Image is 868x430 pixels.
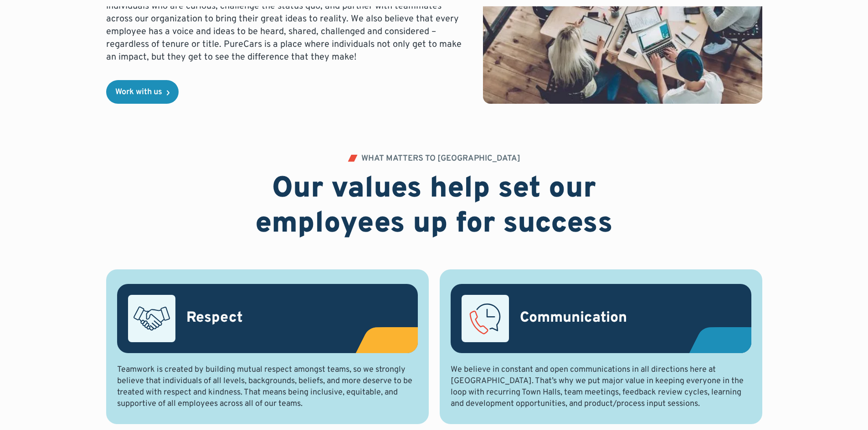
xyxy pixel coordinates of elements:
[106,80,179,104] a: Work with us
[186,309,243,328] h3: Respect
[520,309,627,328] h3: Communication
[361,155,520,163] div: WHAT MATTERS TO [GEOGRAPHIC_DATA]
[201,172,668,242] h2: Our values help set our employees up for success
[451,364,751,410] p: We believe in constant and open communications in all directions here at [GEOGRAPHIC_DATA]. That’...
[115,88,162,96] div: Work with us
[117,364,418,410] p: Teamwork is created by building mutual respect amongst teams, so we strongly believe that individ...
